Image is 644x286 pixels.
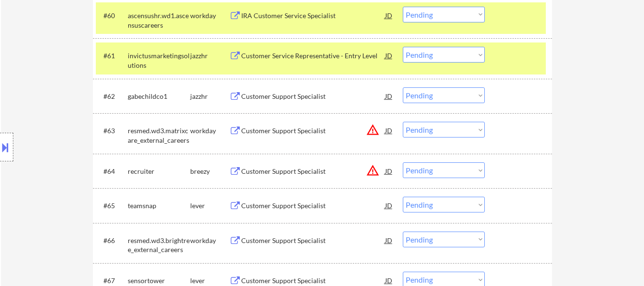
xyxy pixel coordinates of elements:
div: sensortower [128,276,190,286]
div: JD [384,232,394,249]
button: warning_amber [366,164,379,177]
div: JD [384,7,394,24]
div: #60 [103,11,120,21]
div: invictusmarketingsolutions [128,51,190,70]
div: Customer Support Specialist [241,201,385,211]
div: Customer Support Specialist [241,126,385,136]
div: resmed.wd3.brightree_external_careers [128,236,190,254]
div: Customer Support Specialist [241,167,385,176]
div: JD [384,87,394,105]
div: JD [384,197,394,214]
div: lever [190,201,229,211]
div: #61 [103,51,120,61]
div: IRA Customer Service Specialist [241,11,385,21]
div: Customer Support Specialist [241,236,385,245]
div: JD [384,47,394,64]
div: #66 [103,236,120,245]
div: workday [190,126,229,136]
div: Customer Service Representative - Entry Level [241,51,385,61]
div: workday [190,236,229,245]
div: lever [190,276,229,286]
div: #67 [103,276,120,286]
div: Customer Support Specialist [241,92,385,101]
div: workday [190,11,229,21]
button: warning_amber [366,123,379,137]
div: JD [384,162,394,180]
div: ascensushr.wd1.ascensuscareers [128,11,190,30]
div: jazzhr [190,92,229,101]
div: jazzhr [190,51,229,61]
div: JD [384,122,394,139]
div: Customer Support Specialist [241,276,385,286]
div: breezy [190,167,229,176]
